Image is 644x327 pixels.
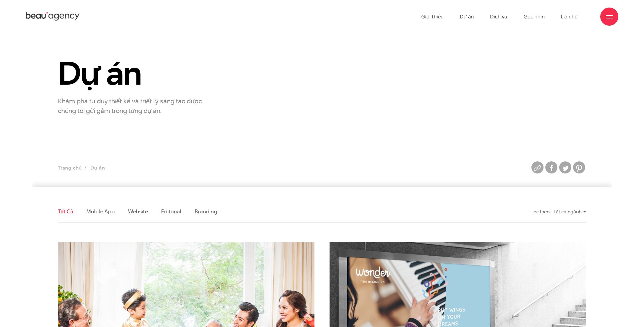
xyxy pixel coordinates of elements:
a: Trang chủ [58,164,81,171]
a: Mobile app [86,208,114,215]
a: Branding [195,208,217,215]
p: Khám phá tư duy thiết kế và triết lý sáng tạo được chúng tôi gửi gắm trong từng dự án. [58,96,209,115]
div: Tất cả ngành [553,206,586,217]
div: Lọc theo: [531,206,550,217]
a: Website [128,208,148,215]
a: Tất cả [58,208,73,215]
h1: Dự án [58,56,224,91]
a: Editorial [161,208,181,215]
